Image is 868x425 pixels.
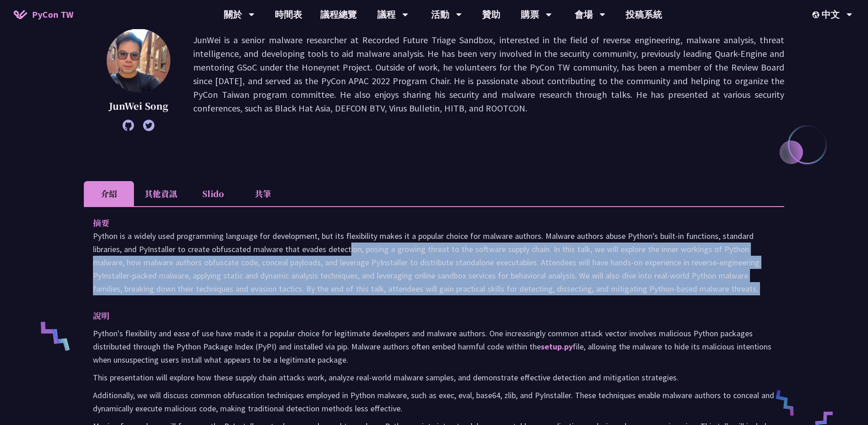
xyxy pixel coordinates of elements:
[93,216,757,229] p: 摘要
[14,10,27,19] img: Home icon of PyCon TW 2025
[193,33,784,126] p: JunWei is a senior malware researcher at Recorded Future Triage Sandbox, interested in the field ...
[541,341,573,352] a: setup.py
[188,181,238,206] li: Slido
[32,8,73,21] span: PyCon TW
[134,181,188,206] li: 其他資訊
[5,3,82,26] a: PyCon TW
[93,389,775,415] p: Additionally, we will discuss common obfuscation techniques employed in Python malware, such as e...
[107,99,170,113] p: JunWei Song
[93,327,775,366] p: Python's flexibility and ease of use have made it a popular choice for legitimate developers and ...
[93,371,775,384] p: This presentation will explore how these supply chain attacks work, analyze real-world malware sa...
[238,181,288,206] li: 共筆
[93,309,757,322] p: 說明
[84,181,134,206] li: 介紹
[812,11,822,18] img: Locale Icon
[93,229,775,295] p: Python is a widely used programming language for development, but its flexibility makes it a popu...
[107,29,170,92] img: JunWei Song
